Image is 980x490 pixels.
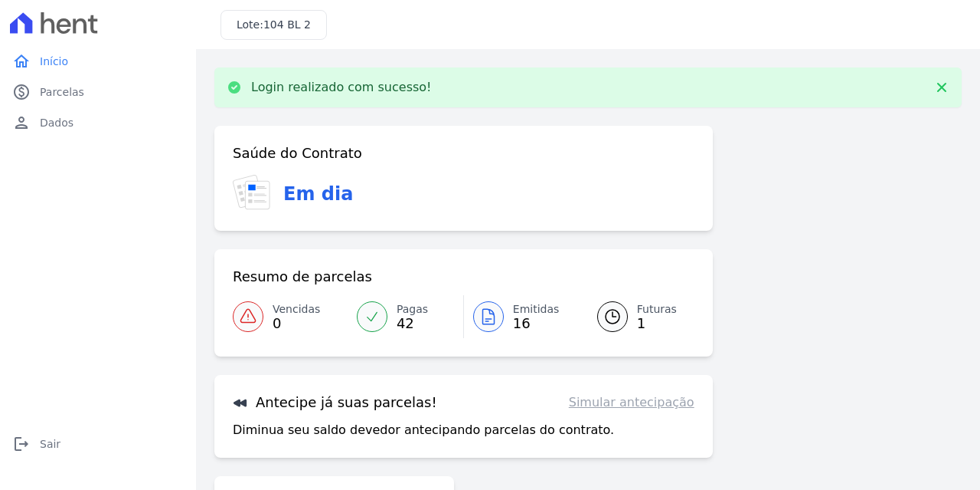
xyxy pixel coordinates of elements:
[263,18,311,31] span: 104 BL 2
[251,80,432,95] p: Login realizado com sucesso!
[233,268,372,286] h3: Resumo de parcelas
[6,46,190,77] a: homeInício
[6,77,190,107] a: paidParcelas
[273,317,320,330] span: 0
[233,421,614,439] p: Diminua seu saldo devedor antecipando parcelas do contrato.
[464,295,579,338] a: Emitidas 16
[397,301,428,317] span: Pagas
[233,393,437,412] h3: Antecipe já suas parcelas!
[12,113,31,132] i: person
[12,52,31,71] i: home
[40,84,84,100] span: Parcelas
[513,317,560,330] span: 16
[233,144,362,163] h3: Saúde do Contrato
[348,295,463,338] a: Pagas 42
[513,301,560,317] span: Emitidas
[233,295,348,338] a: Vencidas 0
[40,54,68,69] span: Início
[12,83,31,101] i: paid
[569,393,694,412] a: Simular antecipação
[40,436,60,452] span: Sair
[637,317,677,330] span: 1
[237,17,311,33] h3: Lote:
[273,301,320,317] span: Vencidas
[579,295,694,338] a: Futuras 1
[283,180,353,208] h3: Em dia
[397,317,428,330] span: 42
[6,429,190,459] a: logoutSair
[40,115,73,130] span: Dados
[6,107,190,138] a: personDados
[637,301,677,317] span: Futuras
[12,435,31,453] i: logout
